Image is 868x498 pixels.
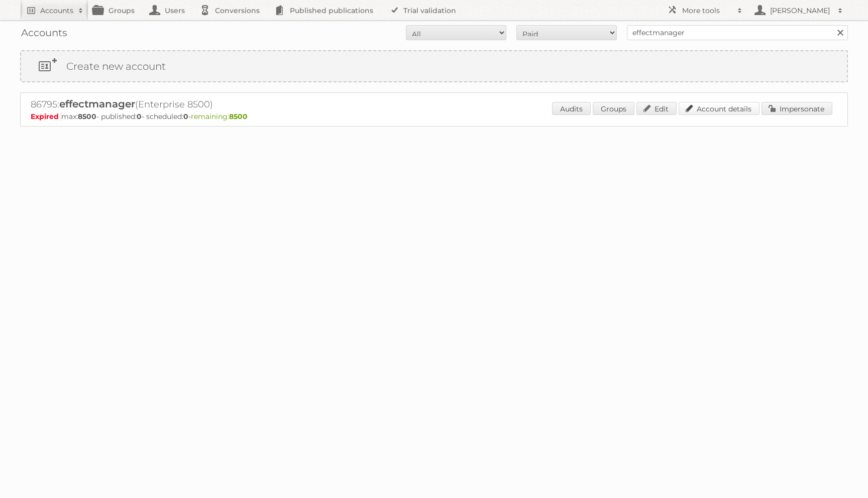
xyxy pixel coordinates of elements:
a: Edit [636,102,677,115]
h2: 86795: (Enterprise 8500) [31,98,382,111]
h2: [PERSON_NAME] [768,6,833,16]
a: Audits [552,102,591,115]
a: Create new account [21,51,847,81]
a: Account details [679,102,759,115]
h2: More tools [682,6,732,16]
strong: 0 [183,112,188,121]
strong: 8500 [78,112,96,121]
strong: 8500 [229,112,248,121]
span: remaining: [191,112,248,121]
span: effectmanager [59,98,135,110]
strong: 0 [137,112,142,121]
a: Groups [593,102,634,115]
span: Expired [31,112,61,121]
h2: Accounts [40,6,73,16]
a: Impersonate [762,102,832,115]
p: max: - published: - scheduled: - [31,112,837,121]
